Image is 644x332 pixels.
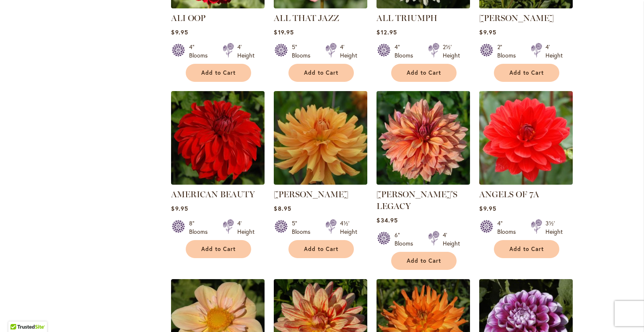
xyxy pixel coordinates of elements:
[171,28,188,36] span: $9.95
[377,28,397,36] span: $12.95
[171,2,265,10] a: ALI OOP
[395,231,418,248] div: 6" Blooms
[545,219,563,236] div: 3½' Height
[6,302,30,326] iframe: Launch Accessibility Center
[201,246,236,253] span: Add to Cart
[288,240,354,258] button: Add to Cart
[189,219,213,236] div: 8" Blooms
[274,178,367,186] a: ANDREW CHARLES
[171,204,188,212] span: $9.95
[377,2,470,10] a: ALL TRIUMPH
[274,28,293,36] span: $19.95
[340,43,357,60] div: 4' Height
[171,13,205,23] a: ALI OOP
[494,64,559,82] button: Add to Cart
[304,69,338,76] span: Add to Cart
[479,2,573,10] a: AMBER QUEEN
[395,43,418,60] div: 4" Blooms
[201,69,236,76] span: Add to Cart
[292,43,315,60] div: 5" Blooms
[407,69,441,76] span: Add to Cart
[189,43,213,60] div: 4" Blooms
[274,2,367,10] a: ALL THAT JAZZ
[479,204,496,212] span: $9.95
[479,28,496,36] span: $9.95
[479,178,573,186] a: ANGELS OF 7A
[377,13,437,23] a: ALL TRIUMPH
[274,204,291,212] span: $8.95
[545,43,563,60] div: 4' Height
[377,189,457,211] a: [PERSON_NAME]'S LEGACY
[171,91,265,185] img: AMERICAN BEAUTY
[288,64,354,82] button: Add to Cart
[391,252,457,270] button: Add to Cart
[171,189,255,199] a: AMERICAN BEAUTY
[377,216,397,224] span: $34.95
[443,43,460,60] div: 2½' Height
[479,91,573,185] img: ANGELS OF 7A
[292,219,315,236] div: 5" Blooms
[479,13,554,23] a: [PERSON_NAME]
[186,240,251,258] button: Add to Cart
[407,257,441,264] span: Add to Cart
[377,178,470,186] a: Andy's Legacy
[237,219,254,236] div: 4' Height
[237,43,254,60] div: 4' Height
[340,219,357,236] div: 4½' Height
[274,189,348,199] a: [PERSON_NAME]
[186,64,251,82] button: Add to Cart
[494,240,559,258] button: Add to Cart
[443,231,460,248] div: 4' Height
[274,13,339,23] a: ALL THAT JAZZ
[304,246,338,253] span: Add to Cart
[509,246,544,253] span: Add to Cart
[497,219,521,236] div: 4" Blooms
[274,91,367,185] img: ANDREW CHARLES
[377,91,470,185] img: Andy's Legacy
[391,64,457,82] button: Add to Cart
[171,178,265,186] a: AMERICAN BEAUTY
[497,43,521,60] div: 2" Blooms
[509,69,544,76] span: Add to Cart
[479,189,539,199] a: ANGELS OF 7A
